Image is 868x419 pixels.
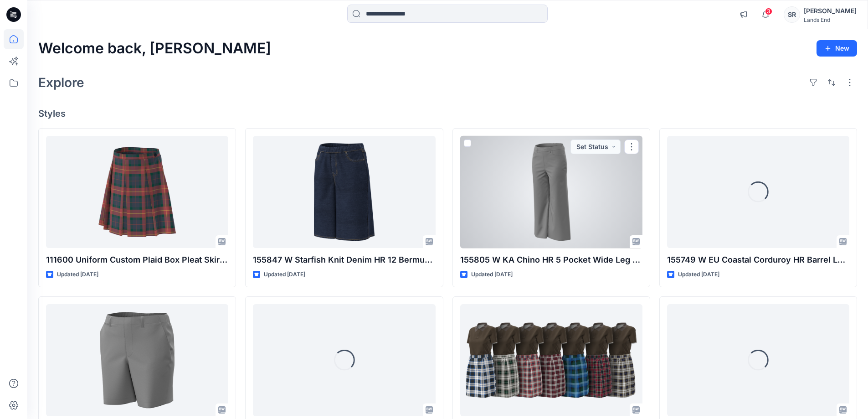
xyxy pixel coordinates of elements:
[46,253,228,266] p: 111600 Uniform Custom Plaid Box Pleat Skirt Top Of Knee
[57,270,98,279] p: Updated [DATE]
[38,40,271,57] h2: Welcome back, [PERSON_NAME]
[678,270,719,279] p: Updated [DATE]
[46,136,228,248] a: 111600 Uniform Custom Plaid Box Pleat Skirt Top Of Knee
[804,5,857,16] div: [PERSON_NAME]
[460,136,642,248] a: 155805 W KA Chino HR 5 Pocket Wide Leg Crop Pants
[460,304,642,417] a: 543805 (112085) UNC WR PLD PLT TOK SKORT
[38,75,84,90] h2: Explore
[46,304,228,417] a: 155600 W Chino Classic EB 7 Shorts
[253,253,435,266] p: 155847 W Starfish Knit Denim HR 12 Bermuda Short
[804,16,857,23] div: Lands End
[817,40,857,57] button: New
[38,108,857,119] h4: Styles
[765,8,772,15] span: 3
[253,136,435,248] a: 155847 W Starfish Knit Denim HR 12 Bermuda Short
[264,270,305,279] p: Updated [DATE]
[784,6,800,23] div: SR
[667,253,849,266] p: 155749 W EU Coastal Corduroy HR Barrel Leg Pant-Fit
[471,270,513,279] p: Updated [DATE]
[460,253,642,266] p: 155805 W KA Chino HR 5 Pocket Wide Leg Crop Pants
